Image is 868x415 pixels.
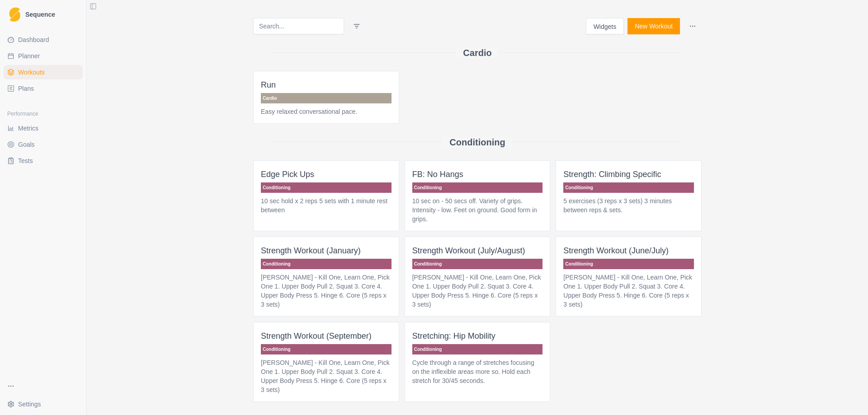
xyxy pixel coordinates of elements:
[4,4,83,25] a: LogoSequence
[261,344,392,354] p: Conditioning
[627,18,680,34] button: New Workout
[412,244,543,257] p: Strength Workout (July/August)
[4,49,83,63] a: Planner
[563,273,694,309] p: [PERSON_NAME] - Kill One, Learn One, Pick One 1. Upper Body Pull 2. Squat 3. Core 4. Upper Body P...
[412,344,543,354] p: Conditioning
[25,11,55,18] span: Sequence
[563,196,694,214] p: 5 exercises (3 reps x 3 sets) 3 minutes between reps & sets.
[18,35,49,44] span: Dashboard
[4,121,83,135] a: Metrics
[18,68,45,77] span: Workouts
[4,137,83,152] a: Goals
[4,154,83,168] a: Tests
[261,168,392,181] p: Edge Pick Ups
[563,244,694,257] p: Strength Workout (June/July)
[449,137,505,148] h2: Conditioning
[412,196,543,224] p: 10 sec on - 50 secs off. Variety of grips. Intensity - low. Feet on ground. Good form in grips.
[412,259,543,269] p: Conditioning
[261,79,392,91] p: Run
[261,259,392,269] p: Conditioning
[253,18,344,34] input: Search...
[412,330,543,342] p: Stretching: Hip Mobility
[4,397,83,411] button: Settings
[261,196,392,214] p: 10 sec hold x 2 reps 5 sets with 1 minute rest between
[412,273,543,309] p: [PERSON_NAME] - Kill One, Learn One, Pick One 1. Upper Body Pull 2. Squat 3. Core 4. Upper Body P...
[4,65,83,79] a: Workouts
[261,358,392,394] p: [PERSON_NAME] - Kill One, Learn One, Pick One 1. Upper Body Pull 2. Squat 3. Core 4. Upper Body P...
[261,93,392,103] p: Cardio
[4,81,83,96] a: Plans
[18,156,33,165] span: Tests
[261,244,392,257] p: Strength Workout (January)
[463,47,491,58] h2: Cardio
[4,33,83,47] a: Dashboard
[563,182,694,193] p: Conditioning
[586,18,624,34] button: Widgets
[563,259,694,269] p: Conditioning
[4,107,83,121] div: Performance
[261,330,392,342] p: Strength Workout (September)
[563,168,694,181] p: Strength: Climbing Specific
[261,182,392,193] p: Conditioning
[412,168,543,181] p: FB: No Hangs
[261,107,392,116] p: Easy relaxed conversational pace.
[9,7,20,22] img: Logo
[18,140,35,149] span: Goals
[18,124,38,133] span: Metrics
[18,84,34,93] span: Plans
[412,358,543,385] p: Cycle through a range of stretches focusing on the inflexible areas more so. Hold each stretch fo...
[261,273,392,309] p: [PERSON_NAME] - Kill One, Learn One, Pick One 1. Upper Body Pull 2. Squat 3. Core 4. Upper Body P...
[18,51,40,61] span: Planner
[412,182,543,193] p: Conditioning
